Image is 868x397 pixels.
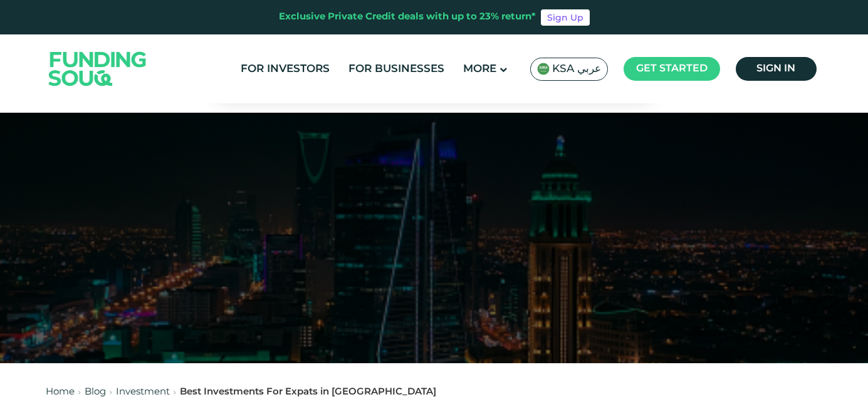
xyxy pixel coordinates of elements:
a: Sign in [736,57,817,81]
span: More [463,64,496,75]
div: Exclusive Private Credit deals with up to 23% return* [279,10,536,24]
span: KSA عربي [552,62,601,76]
a: Blog [85,388,106,396]
span: Sign in [756,64,795,73]
span: Get started [636,64,708,73]
a: For Investors [238,59,333,80]
a: For Businesses [345,59,447,80]
img: Logo [36,37,159,100]
a: Investment [116,388,170,396]
a: Home [46,388,75,396]
img: SA Flag [537,63,550,75]
a: Sign Up [541,9,590,26]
